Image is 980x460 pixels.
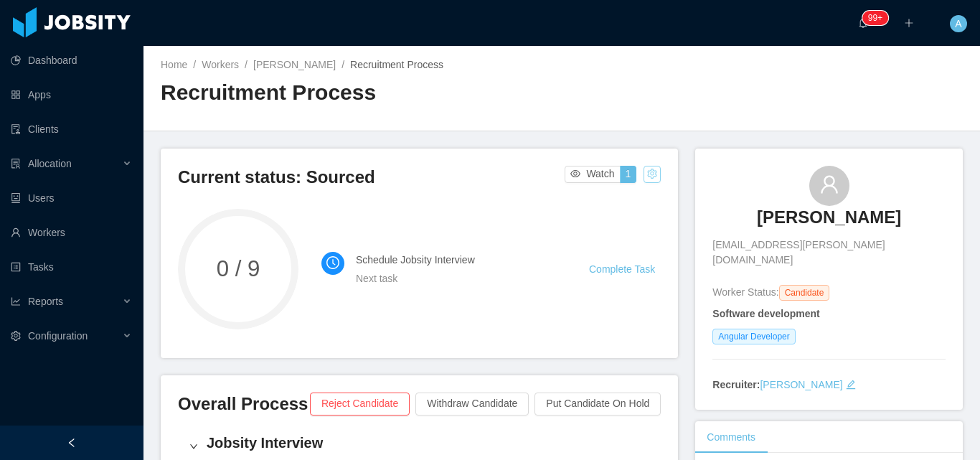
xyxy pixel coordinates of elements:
[356,252,555,268] h4: Schedule Jobsity Interview
[695,421,767,454] div: Comments
[712,238,946,268] span: [EMAIL_ADDRESS][PERSON_NAME][DOMAIN_NAME]
[757,206,901,238] a: [PERSON_NAME]
[904,18,914,28] i: icon: plus
[207,433,649,453] h4: Jobsity Interview
[350,59,443,70] span: Recruitment Process
[161,78,562,108] h2: Recruitment Process
[712,379,760,390] strong: Recruiter:
[712,308,819,319] strong: Software development
[245,59,248,70] span: /
[589,263,655,275] a: Complete Task
[565,166,620,183] button: icon: eyeWatch
[253,59,336,70] a: [PERSON_NAME]
[415,393,529,416] button: Withdraw Candidate
[326,256,339,269] i: icon: clock-circle
[819,174,839,194] i: icon: user
[955,15,961,32] span: A
[356,271,555,286] div: Next task
[11,331,21,341] i: icon: setting
[644,166,661,183] button: icon: setting
[712,286,778,298] span: Worker Status:
[862,11,888,25] sup: 158
[310,393,410,416] button: Reject Candidate
[620,166,637,183] button: 1
[757,206,901,229] h3: [PERSON_NAME]
[11,46,132,75] a: icon: pie-chartDashboard
[178,258,298,280] span: 0 / 9
[161,59,187,70] a: Home
[202,59,239,70] a: Workers
[534,393,661,416] button: Put Candidate On Hold
[178,166,565,189] h3: Current status: Sourced
[28,158,72,169] span: Allocation
[11,80,132,109] a: icon: appstoreApps
[846,380,856,390] i: icon: edit
[11,184,132,212] a: icon: robotUsers
[858,18,868,28] i: icon: bell
[11,159,21,169] i: icon: solution
[11,218,132,247] a: icon: userWorkers
[28,296,63,307] span: Reports
[189,442,198,451] i: icon: right
[11,115,132,144] a: icon: auditClients
[760,379,842,390] a: [PERSON_NAME]
[28,330,88,342] span: Configuration
[712,329,795,344] span: Angular Developer
[193,59,196,70] span: /
[178,393,310,416] h3: Overall Process
[11,253,132,281] a: icon: profileTasks
[779,285,830,301] span: Candidate
[11,296,21,306] i: icon: line-chart
[341,59,344,70] span: /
